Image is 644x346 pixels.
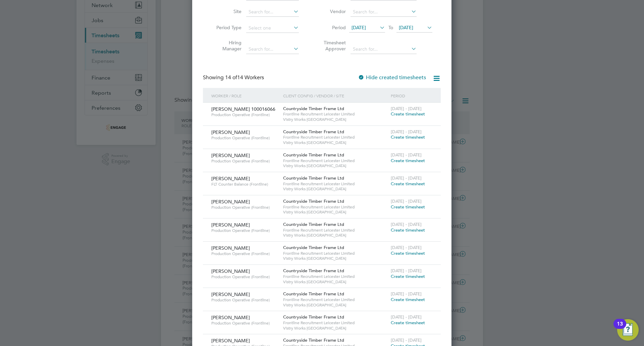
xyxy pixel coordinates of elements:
label: Period [316,24,346,31]
span: Countryside Timber Frame Ltd [283,152,344,158]
span: Frontline Recruitment Leicester Limited [283,320,387,326]
span: Frontline Recruitment Leicester Limited [283,181,387,187]
span: Countryside Timber Frame Ltd [283,198,344,204]
span: Countryside Timber Frame Ltd [283,314,344,320]
span: Create timesheet [391,204,425,210]
div: Client Config / Vendor / Site [281,88,389,103]
span: 14 Workers [225,74,264,81]
span: Production Operative (Frontline) [211,205,278,210]
span: Vistry Works [GEOGRAPHIC_DATA] [283,326,387,331]
span: Production Operative (Frontline) [211,228,278,233]
div: Period [389,88,434,103]
span: [PERSON_NAME] [211,314,250,320]
span: Production Operative (Frontline) [211,274,278,280]
input: Select one [246,23,299,33]
span: [PERSON_NAME] [211,176,250,182]
span: [DATE] - [DATE] [391,291,422,297]
input: Search for... [351,7,417,17]
span: [DATE] - [DATE] [391,106,422,111]
span: [DATE] [399,24,413,31]
span: Vistry Works [GEOGRAPHIC_DATA] [283,186,387,192]
span: 14 of [225,74,237,81]
span: Vistry Works [GEOGRAPHIC_DATA] [283,163,387,168]
span: Countryside Timber Frame Ltd [283,106,344,111]
div: Worker / Role [210,88,281,103]
div: Showing [203,74,265,81]
span: Vistry Works [GEOGRAPHIC_DATA] [283,279,387,285]
span: [PERSON_NAME] [211,152,250,158]
span: Vistry Works [GEOGRAPHIC_DATA] [283,302,387,308]
span: [DATE] - [DATE] [391,152,422,158]
span: Production Operative (Frontline) [211,251,278,256]
label: Hiring Manager [211,40,241,52]
span: Frontline Recruitment Leicester Limited [283,297,387,302]
span: Create timesheet [391,297,425,302]
span: Vistry Works [GEOGRAPHIC_DATA] [283,140,387,145]
input: Search for... [246,45,299,54]
span: Vistry Works [GEOGRAPHIC_DATA] [283,209,387,215]
span: Countryside Timber Frame Ltd [283,129,344,135]
span: [DATE] - [DATE] [391,198,422,204]
label: Timesheet Approver [316,40,346,52]
span: Create timesheet [391,134,425,140]
span: [DATE] [352,24,366,31]
span: Production Operative (Frontline) [211,320,278,326]
span: Frontline Recruitment Leicester Limited [283,251,387,256]
div: 13 [617,324,623,333]
span: Countryside Timber Frame Ltd [283,337,344,343]
span: [DATE] - [DATE] [391,175,422,181]
label: Vendor [316,8,346,14]
span: Create timesheet [391,227,425,233]
input: Search for... [351,45,417,54]
span: Vistry Works [GEOGRAPHIC_DATA] [283,256,387,261]
span: Frontline Recruitment Leicester Limited [283,228,387,233]
span: Countryside Timber Frame Ltd [283,175,344,181]
span: Production Operative (Frontline) [211,297,278,303]
button: Open Resource Center, 13 new notifications [617,319,639,341]
span: To [386,23,395,32]
span: Countryside Timber Frame Ltd [283,268,344,274]
span: Create timesheet [391,181,425,187]
span: [PERSON_NAME] [211,245,250,251]
span: [PERSON_NAME] [211,268,250,274]
span: [DATE] - [DATE] [391,268,422,274]
span: [PERSON_NAME] [211,338,250,344]
span: Frontline Recruitment Leicester Limited [283,111,387,117]
span: Frontline Recruitment Leicester Limited [283,135,387,140]
span: [PERSON_NAME] [211,222,250,228]
span: FLT Counter Balance (Frontline) [211,182,278,187]
span: Create timesheet [391,274,425,279]
span: Vistry Works [GEOGRAPHIC_DATA] [283,117,387,122]
span: [DATE] - [DATE] [391,221,422,227]
span: [DATE] - [DATE] [391,129,422,135]
span: [DATE] - [DATE] [391,245,422,250]
span: Frontline Recruitment Leicester Limited [283,274,387,279]
span: Production Operative (Frontline) [211,158,278,164]
span: Create timesheet [391,250,425,256]
span: [PERSON_NAME] 100016066 [211,106,275,112]
span: Countryside Timber Frame Ltd [283,291,344,297]
span: [DATE] - [DATE] [391,314,422,320]
span: Frontline Recruitment Leicester Limited [283,158,387,163]
span: Frontline Recruitment Leicester Limited [283,204,387,210]
span: Production Operative (Frontline) [211,135,278,141]
label: Site [211,8,241,14]
span: Create timesheet [391,320,425,326]
span: Countryside Timber Frame Ltd [283,245,344,250]
span: [PERSON_NAME] [211,199,250,205]
span: [DATE] - [DATE] [391,337,422,343]
span: Vistry Works [GEOGRAPHIC_DATA] [283,233,387,238]
label: Hide created timesheets [358,74,426,81]
span: [PERSON_NAME] [211,291,250,297]
span: Create timesheet [391,111,425,117]
span: Countryside Timber Frame Ltd [283,221,344,227]
span: [PERSON_NAME] [211,129,250,135]
label: Period Type [211,24,241,31]
span: Production Operative (Frontline) [211,112,278,117]
input: Search for... [246,7,299,17]
span: Create timesheet [391,158,425,163]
